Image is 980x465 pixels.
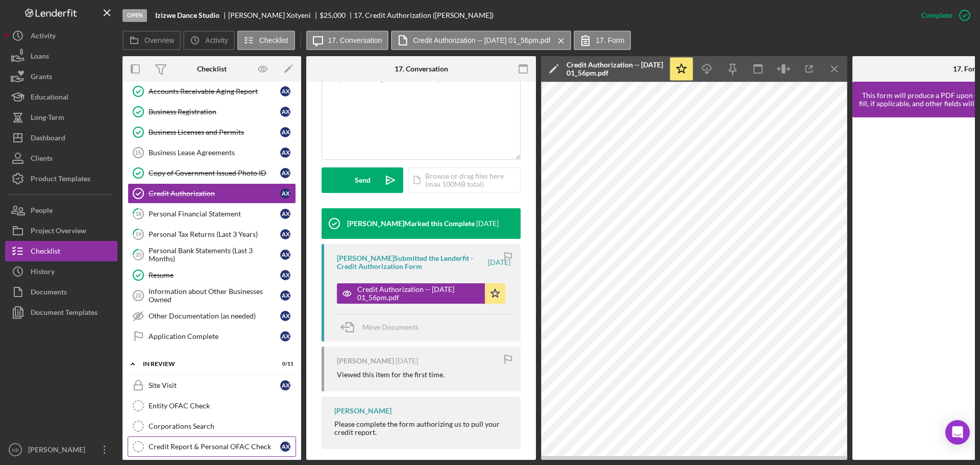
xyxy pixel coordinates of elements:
button: Credit Authorization -- [DATE] 01_56pm.pdf [391,31,571,50]
div: A X [280,188,290,199]
label: 17. Conversation [328,36,382,44]
div: A X [280,209,290,219]
div: A X [280,107,290,117]
button: Checklist [237,31,295,50]
a: 22Information about Other Businesses OwnedAX [128,285,296,306]
div: [PERSON_NAME] Xotyeni [228,11,320,19]
a: Entity OFAC Check [128,396,296,416]
button: KB[PERSON_NAME] [5,439,117,460]
div: Business Lease Agreements [149,149,280,157]
div: A X [280,250,290,260]
div: Send [355,167,371,193]
a: 20Personal Bank Statements (Last 3 Months)AX [128,244,296,265]
a: Credit AuthorizationAX [128,183,296,204]
div: [PERSON_NAME] [337,357,394,365]
a: Other Documentation (as needed)AX [128,306,296,326]
a: Credit Report & Personal OFAC CheckAX [128,436,296,457]
div: 17. Credit Authorization ([PERSON_NAME]) [354,11,494,19]
time: 2025-07-21 17:56 [488,258,510,266]
div: Checklist [197,65,227,73]
div: Credit Authorization [149,189,280,198]
a: 15Business Lease AgreementsAX [128,142,296,163]
a: 18Personal Financial StatementAX [128,204,296,224]
tspan: 15 [135,150,141,156]
div: Credit Authorization -- [DATE] 01_56pm.pdf [357,285,480,302]
div: Personal Tax Returns (Last 3 Years) [149,230,280,238]
div: A X [280,442,290,452]
div: Application Complete [149,332,280,340]
div: In Review [143,361,268,367]
div: A X [280,168,290,178]
tspan: 19 [135,231,142,237]
tspan: 18 [135,210,141,217]
span: $25,000 [320,11,346,19]
button: Document Templates [5,302,117,323]
div: A X [280,86,290,96]
div: Open Intercom Messenger [945,420,970,445]
button: Overview [122,31,181,50]
div: A X [280,127,290,137]
a: Application CompleteAX [128,326,296,347]
div: 17. Conversation [395,65,448,73]
a: Site VisitAX [128,375,296,396]
div: Complete [921,5,952,26]
label: Activity [205,36,228,44]
text: KB [12,447,19,453]
a: Business RegistrationAX [128,102,296,122]
div: Resume [149,271,280,279]
div: Accounts Receivable Aging Report [149,87,280,95]
div: A X [280,270,290,280]
div: A X [280,331,290,341]
div: A X [280,148,290,158]
div: [PERSON_NAME] [334,407,391,415]
div: Corporations Search [149,422,296,430]
a: Copy of Government Issued Photo IDAX [128,163,296,183]
div: A X [280,229,290,239]
div: Copy of Government Issued Photo ID [149,169,280,177]
tspan: 20 [135,251,142,258]
button: 17. Conversation [306,31,389,50]
time: 2025-07-20 20:51 [396,357,418,365]
button: Send [322,167,403,193]
a: Business Licenses and PermitsAX [128,122,296,142]
div: Entity OFAC Check [149,402,296,410]
button: Activity [183,31,234,50]
tspan: 22 [135,292,141,299]
div: Personal Bank Statements (Last 3 Months) [149,247,280,263]
div: Open [122,9,147,22]
div: Business Registration [149,108,280,116]
label: Overview [144,36,174,44]
b: Izizwe Dance Studio [155,11,219,19]
label: 17. Form [596,36,624,44]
